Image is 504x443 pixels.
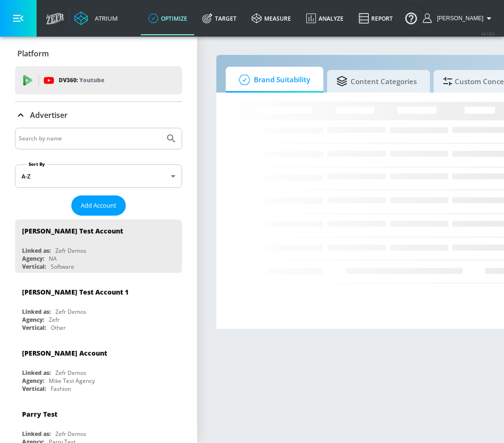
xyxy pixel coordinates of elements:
[235,69,310,91] span: Brand Suitability
[51,263,74,271] div: Software
[481,31,495,36] span: v 4.19.0
[423,13,495,24] button: [PERSON_NAME]
[22,288,129,296] div: [PERSON_NAME] Test Account 1
[55,369,86,377] div: Zefr Demos
[22,349,107,358] div: [PERSON_NAME] Account
[336,70,417,93] span: Content Categories
[15,66,182,94] div: DV360: Youtube
[22,263,46,271] div: Vertical:
[81,200,116,211] span: Add Account
[49,377,95,385] div: Mike Test Agency
[15,219,182,273] div: [PERSON_NAME] Test AccountLinked as:Zefr DemosAgency:NAVertical:Software
[22,430,51,438] div: Linked as:
[15,102,182,128] div: Advertiser
[17,48,49,59] p: Platform
[55,308,86,316] div: Zefr Demos
[22,410,57,419] div: Parry Test
[15,280,182,334] div: [PERSON_NAME] Test Account 1Linked as:Zefr DemosAgency:ZefrVertical:Other
[22,308,51,316] div: Linked as:
[15,164,182,188] div: A-Z
[79,75,104,85] p: Youtube
[51,385,71,393] div: Fashion
[74,11,118,25] a: Atrium
[55,430,86,438] div: Zefr Demos
[49,316,60,324] div: Zefr
[15,342,182,395] div: [PERSON_NAME] AccountLinked as:Zefr DemosAgency:Mike Test AgencyVertical:Fashion
[22,226,123,235] div: [PERSON_NAME] Test Account
[55,247,86,255] div: Zefr Demos
[398,5,424,31] button: Open Resource Center
[433,15,483,22] span: login as: michael.villalobos@zefr.com
[49,255,57,263] div: NA
[19,132,161,145] input: Search by name
[22,369,51,377] div: Linked as:
[91,14,118,23] div: Atrium
[71,195,126,216] button: Add Account
[244,1,298,35] a: measure
[22,247,51,255] div: Linked as:
[298,1,351,35] a: Analyze
[30,110,68,120] p: Advertiser
[141,1,195,35] a: optimize
[15,40,182,67] div: Platform
[195,1,244,35] a: Target
[22,316,44,324] div: Agency:
[22,255,44,263] div: Agency:
[22,385,46,393] div: Vertical:
[51,324,66,332] div: Other
[351,1,400,35] a: Report
[27,161,47,167] label: Sort By
[22,377,44,385] div: Agency:
[59,75,104,85] p: DV360:
[22,324,46,332] div: Vertical:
